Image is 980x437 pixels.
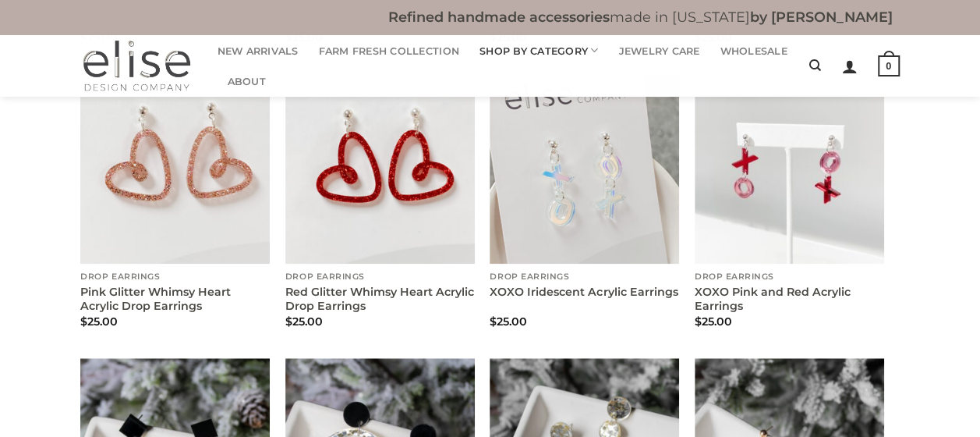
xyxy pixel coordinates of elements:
[479,35,599,66] a: Shop By Category
[695,314,732,329] bdi: 25.00
[285,74,475,264] a: Red Glitter Whimsy Heart Acrylic Drop Earrings
[388,9,610,25] b: Refined handmade accessories
[285,272,475,282] p: Drop Earrings
[80,74,270,264] a: Pink Glitter Whimsy Heart Acrylic Drop Earrings
[285,314,292,329] span: $
[695,285,884,314] a: XOXO Pink and Red Acrylic Earrings
[80,314,87,329] span: $
[319,36,459,66] a: Farm Fresh Collection
[285,285,475,314] a: Red Glitter Whimsy Heart Acrylic Drop Earrings
[80,285,270,314] a: Pink Glitter Whimsy Heart Acrylic Drop Earrings
[218,36,299,66] a: New Arrivals
[490,285,678,300] a: XOXO Iridescent Acrylic Earrings
[720,36,787,66] a: Wholesale
[388,9,893,25] b: made in [US_STATE]
[228,66,266,97] a: About
[285,314,323,329] bdi: 25.00
[618,36,699,66] a: Jewelry Care
[809,51,821,80] a: Search
[878,55,900,77] strong: 0
[490,314,527,329] bdi: 25.00
[750,9,893,25] b: by [PERSON_NAME]
[490,314,497,329] span: $
[490,272,679,282] p: Drop Earrings
[80,272,270,282] p: Drop Earrings
[695,74,884,264] a: XOXO Pink and Red Acrylic Earrings
[695,314,702,329] span: $
[878,44,900,87] a: 0
[80,314,118,329] bdi: 25.00
[490,74,679,264] a: XOXO Iridescent Acrylic Earrings
[81,35,192,97] img: Elise Design Company
[695,272,884,282] p: Drop Earrings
